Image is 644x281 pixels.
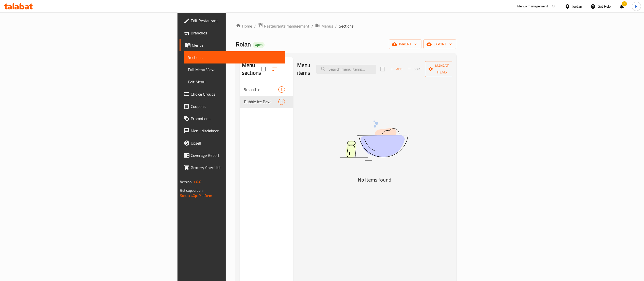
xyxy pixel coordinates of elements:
[244,86,278,93] span: Smoothie
[184,63,285,76] a: Full Menu View
[321,23,333,29] span: Menus
[191,128,281,134] span: Menu disclaimer
[180,178,193,185] span: Version:
[180,88,285,100] a: Choice Groups
[311,107,438,174] img: dish.svg
[423,40,456,49] button: export
[191,116,281,122] span: Promotions
[180,39,285,51] a: Menus
[572,4,582,9] div: Jordan
[240,81,293,110] nav: Menu sections
[240,96,293,108] div: Bubble Ice Bowl0
[184,76,285,88] a: Edit Menu
[339,23,353,29] span: Sections
[191,91,281,97] span: Choice Groups
[404,65,425,73] span: Sort items
[191,30,281,36] span: Branches
[236,23,456,29] nav: breadcrumb
[635,4,637,9] span: H
[188,67,281,73] span: Full Menu View
[188,79,281,85] span: Edit Menu
[240,83,293,96] div: Smoothie8
[269,63,281,75] span: Sort sections
[180,149,285,161] a: Coverage Report
[335,23,337,29] li: /
[184,51,285,63] a: Sections
[388,65,404,73] span: Add item
[517,3,548,9] div: Menu-management
[281,63,293,75] button: Add section
[180,161,285,174] a: Grocery Checklist
[180,112,285,125] a: Promotions
[180,15,285,27] a: Edit Restaurant
[180,192,212,199] a: Support.OpsPlatform
[388,65,404,73] button: Add
[180,187,203,194] span: Get support on:
[191,140,281,146] span: Upsell
[191,164,281,171] span: Grocery Checklist
[191,103,281,109] span: Coupons
[258,64,269,74] span: Select all sections
[429,63,455,75] span: Manage items
[180,125,285,137] a: Menu disclaimer
[180,27,285,39] a: Branches
[278,99,285,105] div: items
[425,61,459,77] button: Manage items
[264,23,309,29] span: Restaurants management
[311,176,438,184] h5: No Items found
[192,42,281,48] span: Menus
[191,18,281,24] span: Edit Restaurant
[244,99,278,105] span: Bubble Ice Bowl
[278,86,285,93] div: items
[279,99,284,104] span: 0
[297,61,310,77] h2: Menu items
[393,41,417,47] span: import
[311,23,313,29] li: /
[316,65,376,74] input: search
[180,100,285,112] a: Coupons
[180,137,285,149] a: Upsell
[389,66,403,72] span: Add
[428,41,452,47] span: export
[193,178,201,185] span: 1.0.0
[315,23,333,29] a: Menus
[191,152,281,158] span: Coverage Report
[279,87,284,92] span: 8
[188,54,281,60] span: Sections
[389,40,421,49] button: import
